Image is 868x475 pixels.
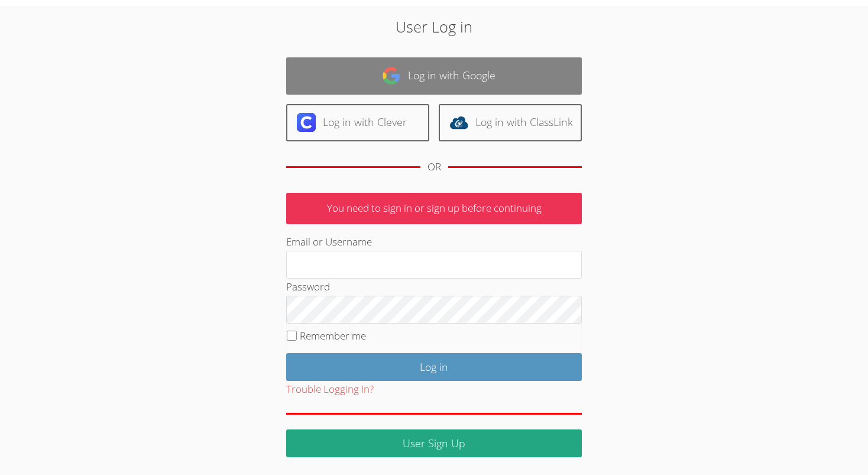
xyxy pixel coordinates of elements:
[286,193,582,224] p: You need to sign in or sign up before continuing
[286,280,330,293] label: Password
[286,57,582,95] a: Log in with Google
[286,429,582,457] a: User Sign Up
[449,113,468,132] img: classlink-logo-d6bb404cc1216ec64c9a2012d9dc4662098be43eaf13dc465df04b49fa7ab582.svg
[439,104,582,141] a: Log in with ClassLink
[286,235,372,248] label: Email or Username
[382,66,401,85] img: google-logo-50288ca7cdecda66e5e0955fdab243c47b7ad437acaf1139b6f446037453330a.svg
[286,104,429,141] a: Log in with Clever
[300,329,366,342] label: Remember me
[286,381,374,398] button: Trouble Logging In?
[286,353,582,381] input: Log in
[200,15,669,38] h2: User Log in
[427,159,441,176] div: OR
[297,113,316,132] img: clever-logo-6eab21bc6e7a338710f1a6ff85c0baf02591cd810cc4098c63d3a4b26e2feb20.svg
